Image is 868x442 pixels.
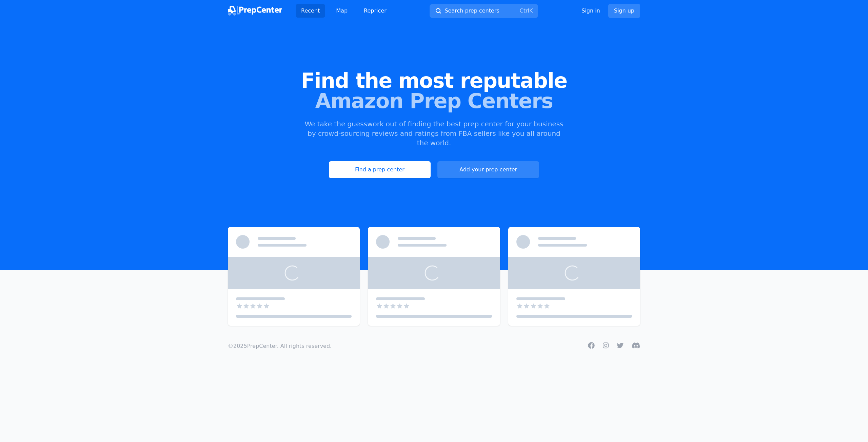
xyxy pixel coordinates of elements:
[304,119,564,148] p: We take the guesswork out of finding the best prep center for your business by crowd-sourcing rev...
[296,4,325,18] a: Recent
[11,70,857,91] span: Find the most reputable
[329,161,431,178] a: Find a prep center
[358,4,392,18] a: Repricer
[11,91,857,111] span: Amazon Prep Centers
[581,7,600,15] a: Sign in
[519,7,529,14] kbd: Ctrl
[228,342,332,350] p: © 2025 PrepCenter. All rights reserved.
[608,4,640,18] a: Sign up
[430,4,538,18] button: Search prep centersCtrlK
[331,4,353,18] a: Map
[437,161,539,178] a: Add your prep center
[529,7,533,14] kbd: K
[228,6,282,16] img: PrepCenter
[445,7,499,15] span: Search prep centers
